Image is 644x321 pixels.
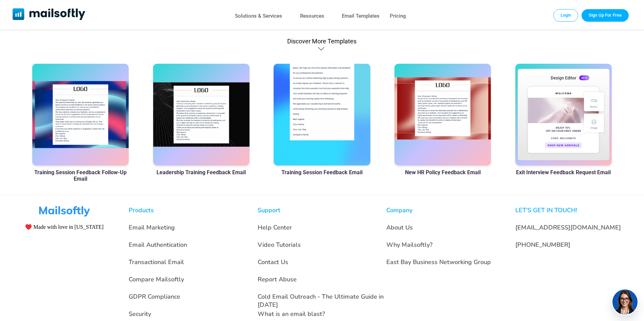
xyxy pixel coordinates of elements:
a: Video Tutorials [258,241,301,249]
a: Training Session Feedback Email [281,169,363,176]
a: [PHONE_NUMBER] [515,241,570,249]
a: Login [553,9,578,21]
a: East Bay Business Networking Group [386,258,491,266]
a: Email Templates [342,11,380,21]
a: Transactional Email [129,258,184,266]
a: Security [129,310,151,318]
a: New HR Policy Feedback Email [405,169,481,176]
a: Exit Interview Feedback Request Email [516,169,611,176]
a: Cold Email Outreach - The Ultimate Guide in [DATE] [258,293,384,309]
a: GDPR Compliance [129,293,180,301]
a: Compare Mailsoftly [129,275,184,283]
div: Discover More Templates [318,45,326,52]
a: Resources [300,11,324,21]
a: Help Center [258,223,292,232]
div: Discover More Templates [287,38,356,45]
span: ♥️ Made with love in [US_STATE] [25,224,104,230]
a: Trial [582,9,629,21]
a: Leadership Training Feedback Email [157,169,246,176]
a: About Us [386,223,413,232]
a: What is an email blast? [258,310,325,318]
a: Report Abuse [258,275,297,283]
a: Solutions & Services [235,11,282,21]
a: Email Authentication [129,241,187,249]
a: Email Marketing [129,223,175,232]
a: Training Session Feedback Follow-Up Email [32,169,129,182]
a: Pricing [390,11,406,21]
a: Why Mailsoftly? [386,241,433,249]
a: Mailsoftly [13,8,86,21]
a: Contact Us [258,258,288,266]
a: [EMAIL_ADDRESS][DOMAIN_NAME] [515,223,621,232]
